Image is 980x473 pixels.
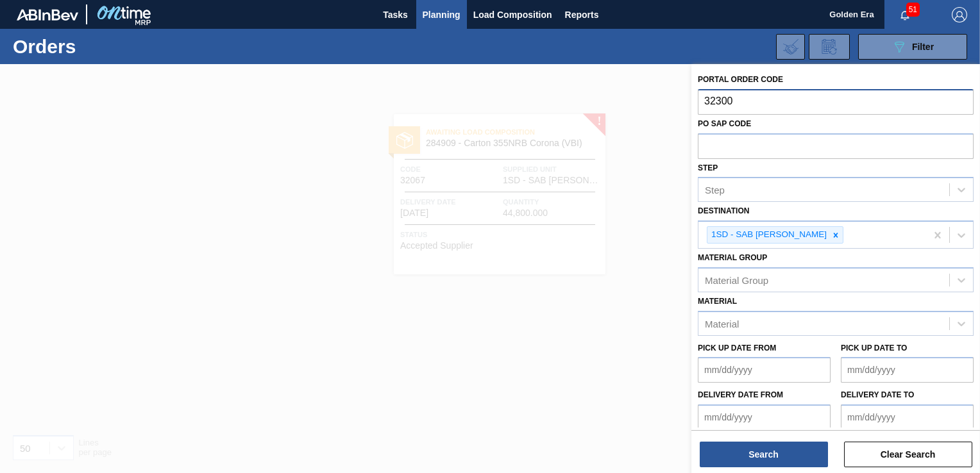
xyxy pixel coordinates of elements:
[906,3,920,17] span: 51
[841,357,974,383] input: mm/dd/yyyy
[13,39,197,54] h1: Orders
[776,34,805,60] div: Import Order Negotiation
[884,6,925,24] button: Notifications
[841,390,914,399] label: Delivery Date to
[841,404,974,430] input: mm/dd/yyyy
[565,7,599,22] span: Reports
[705,274,768,285] div: Material Group
[382,7,410,22] span: Tasks
[473,7,552,22] span: Load Composition
[952,7,967,22] img: Logout
[698,163,718,172] label: Step
[698,344,776,353] label: Pick up Date from
[423,7,460,22] span: Planning
[858,34,967,60] button: Filter
[698,357,831,383] input: mm/dd/yyyy
[698,75,783,84] label: Portal Order Code
[698,404,831,430] input: mm/dd/yyyy
[698,119,751,128] label: PO SAP Code
[841,344,907,353] label: Pick up Date to
[698,297,737,306] label: Material
[17,9,78,21] img: TNhmsLtSVTkK8tSr43FrP2fwEKptu5GPRR3wAAAABJRU5ErkJggg==
[707,227,829,243] div: 1SD - SAB [PERSON_NAME]
[809,34,850,60] div: Order Review Request
[698,206,749,215] label: Destination
[705,318,739,329] div: Material
[698,390,783,399] label: Delivery Date from
[705,185,725,195] div: Step
[912,42,934,52] span: Filter
[698,253,767,262] label: Material Group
